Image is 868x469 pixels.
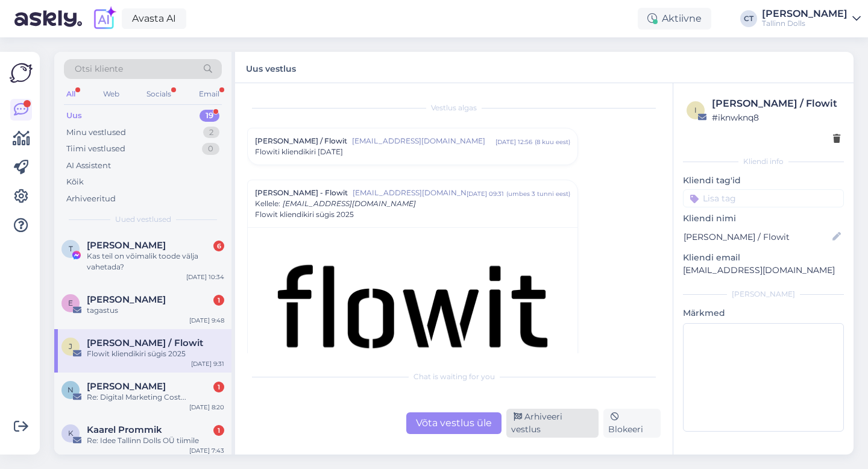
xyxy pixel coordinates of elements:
[10,61,33,84] img: Askly Logo
[683,264,844,277] p: [EMAIL_ADDRESS][DOMAIN_NAME]
[87,424,162,435] span: Kaarel Prommik
[202,143,219,155] div: 0
[683,212,844,225] p: Kliendi nimi
[144,86,174,102] div: Socials
[495,137,532,146] div: [DATE] 12:56
[101,86,122,102] div: Web
[87,392,224,403] div: Re: Digital Marketing Cost...
[69,342,72,351] span: J
[189,446,224,455] div: [DATE] 7:43
[352,136,495,146] span: [EMAIL_ADDRESS][DOMAIN_NAME]
[683,189,844,207] input: Lisa tag
[283,199,416,208] span: [EMAIL_ADDRESS][DOMAIN_NAME]
[87,348,224,359] div: Flowit kliendikiri sügis 2025
[255,199,280,208] span: Kellele :
[255,136,347,146] span: [PERSON_NAME] / Flowit
[247,371,661,382] div: Chat is waiting for you
[247,102,661,113] div: Vestlus algas
[255,209,354,220] span: Flowit kliendikiri sügis 2025
[87,435,224,446] div: Re: Idee Tallinn Dolls OÜ tiimile
[712,96,840,111] div: [PERSON_NAME] / Flowit
[66,193,116,205] div: Arhiveeritud
[75,63,123,75] span: Otsi kliente
[683,307,844,319] p: Märkmed
[506,409,599,438] div: Arhiveeri vestlus
[66,110,82,122] div: Uus
[87,251,224,272] div: Kas teil on võimalik toode välja vahetada?
[762,19,848,28] div: Tallinn Dolls
[66,176,84,188] div: Kõik
[712,111,840,124] div: # iknwknq8
[740,10,757,27] div: CT
[115,214,171,225] span: Uued vestlused
[213,295,224,306] div: 1
[762,9,848,19] div: [PERSON_NAME]
[683,251,844,264] p: Kliendi email
[87,338,203,348] span: Juhan Pukk / Flowit
[189,403,224,412] div: [DATE] 8:20
[246,59,296,75] label: Uus vestlus
[69,244,73,253] span: T
[66,160,111,172] div: AI Assistent
[213,241,224,251] div: 6
[92,6,117,31] img: explore-ai
[186,272,224,282] div: [DATE] 10:34
[87,381,166,392] span: Nicholas Henry
[467,189,504,198] div: [DATE] 09:31
[506,189,570,198] div: ( umbes 3 tunni eest )
[255,146,343,157] span: Flowiti kliendikiri [DATE]
[191,359,224,368] div: [DATE] 9:31
[87,240,166,251] span: Triin Nagel
[66,127,126,139] div: Minu vestlused
[603,409,661,438] div: Blokeeri
[762,9,861,28] a: [PERSON_NAME]Tallinn Dolls
[197,86,222,102] div: Email
[66,143,125,155] div: Tiimi vestlused
[638,8,711,30] div: Aktiivne
[68,429,74,438] span: K
[683,174,844,187] p: Kliendi tag'id
[68,385,74,394] span: N
[68,298,73,307] span: E
[353,187,467,198] span: [EMAIL_ADDRESS][DOMAIN_NAME]
[213,425,224,436] div: 1
[684,230,830,244] input: Lisa nimi
[200,110,219,122] div: 19
[87,294,166,305] span: Evely Peterson
[255,187,348,198] span: [PERSON_NAME] - Flowit
[64,86,78,102] div: All
[203,127,219,139] div: 2
[189,316,224,325] div: [DATE] 9:48
[683,156,844,167] div: Kliendi info
[406,412,502,434] div: Võta vestlus üle
[87,305,224,316] div: tagastus
[535,137,570,146] div: ( 8 kuu eest )
[683,289,844,300] div: [PERSON_NAME]
[694,105,697,115] span: i
[122,8,186,29] a: Avasta AI
[213,382,224,392] div: 1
